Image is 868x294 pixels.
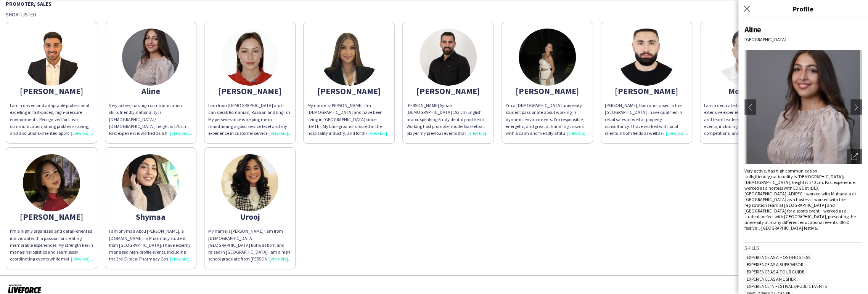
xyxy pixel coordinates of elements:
div: Shymaa [109,213,192,220]
img: thumb-6486d48e7f07f.jpeg [717,29,774,86]
span: Experience in Festivals/Public Events [744,283,829,289]
div: I'm a highly organized and detail-oriented individual with a passion for creating memorable exper... [10,228,93,262]
div: My name is [PERSON_NAME]. I’m [DEMOGRAPHIC_DATA] and have been living in [GEOGRAPHIC_DATA] since ... [307,102,391,137]
div: Aline [109,88,192,94]
img: thumb-68dbd5862b2b6.jpeg [320,29,378,86]
div: Very active, has high communication skills,friendly,nationality is [DEMOGRAPHIC_DATA]/ [DEMOGRAPH... [744,168,862,231]
div: [PERSON_NAME] [208,88,291,94]
div: [PERSON_NAME] [506,88,589,94]
img: thumb-663113e34c788.jpg [122,154,179,211]
img: Crew avatar or photo [744,50,862,164]
img: thumb-67e4d57c322ab.jpeg [618,29,675,86]
div: Open photos pop-in [847,149,862,164]
span: Experience as a Tour Guide [744,269,807,275]
h3: Skills [744,244,862,251]
span: Experience as a Host/Hostess [744,254,813,260]
img: thumb-63248f74aa54b.jpeg [221,154,278,211]
div: I’m a [DEMOGRAPHIC_DATA] university student passionate about working in dynamic environments. I’m... [506,102,589,137]
div: I am from [DEMOGRAPHIC_DATA] and I can speak Romanian, Russian and English. My perseverance is he... [208,102,291,137]
div: [PERSON_NAME] [605,88,688,94]
div: [PERSON_NAME] [307,88,391,94]
div: My name is [PERSON_NAME] I am from [DEMOGRAPHIC_DATA] [GEOGRAPHIC_DATA] but was born and raised i... [208,228,291,262]
img: thumb-67092d79e4374.jpeg [221,29,278,86]
div: Urooj [208,213,291,220]
div: Aline [744,24,862,35]
div: Shortlisted [6,11,862,18]
img: thumb-6681b11a57181.jpeg [122,29,179,86]
div: I am a driven and adaptable professional excelling in fast-paced, high-pressure environments. Rec... [10,102,93,137]
img: thumb-68dc7e9557718.png [23,29,80,86]
div: [GEOGRAPHIC_DATA] [744,37,862,42]
div: [PERSON_NAME] [10,213,93,220]
div: [PERSON_NAME] [10,88,93,94]
span: Experience as an Usher [744,276,798,282]
img: Powered by Liveforce [8,283,42,294]
div: [PERSON_NAME] [407,88,490,94]
img: thumb-67f67466-34b0-41a2-96e4-f79257df26a5.jpg [519,29,576,86]
div: [PERSON_NAME] Syrian [DEMOGRAPHIC_DATA] 193 cm English arabic speaking Study dental prosthetist W... [407,102,490,137]
span: Experience as a Supervisor [744,262,805,267]
div: I am Shymaa Abou [PERSON_NAME], a [DOMAIN_NAME]. in Pharmacy student from [GEOGRAPHIC_DATA]. I ha... [109,228,192,262]
img: thumb-68d51387403e7.jpeg [420,29,477,86]
div: [PERSON_NAME], born and raised in the [GEOGRAPHIC_DATA] i have qualified in retail sales as well ... [605,102,688,137]
h3: Profile [738,4,868,14]
div: I am a dedicated events professional with extensive experience in customer service and team leade... [704,102,787,137]
div: Mohanad [704,88,787,94]
div: Very active, has high communication skills,friendly,nationality is [DEMOGRAPHIC_DATA]/ [DEMOGRAPH... [109,102,192,137]
img: thumb-66f951dde968e.jpeg [23,154,80,211]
